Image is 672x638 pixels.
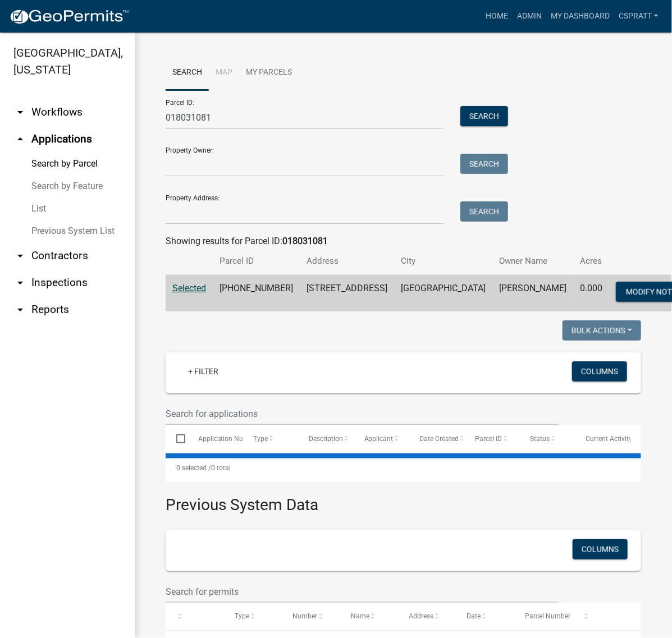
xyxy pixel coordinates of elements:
[309,435,343,443] span: Description
[575,425,630,452] datatable-header-cell: Current Activity
[243,425,298,452] datatable-header-cell: Type
[573,275,609,312] td: 0.000
[198,435,259,443] span: Application Number
[586,435,632,443] span: Current Activity
[525,612,570,620] span: Parcel Number
[235,612,249,620] span: Type
[573,539,628,559] button: Columns
[166,454,641,482] div: 0 total
[353,425,409,452] datatable-header-cell: Applicant
[13,303,27,316] i: arrow_drop_down
[253,435,268,443] span: Type
[13,276,27,290] i: arrow_drop_down
[546,6,614,27] a: My Dashboard
[514,603,573,630] datatable-header-cell: Parcel Number
[166,235,641,248] div: Showing results for Parcel ID:
[224,603,282,630] datatable-header-cell: Type
[492,275,573,312] td: [PERSON_NAME]
[13,105,27,119] i: arrow_drop_down
[409,425,464,452] datatable-header-cell: Date Created
[394,248,492,274] th: City
[531,435,550,443] span: Status
[460,201,508,222] button: Search
[179,361,227,382] a: + Filter
[513,6,546,27] a: Admin
[456,603,515,630] datatable-header-cell: Date
[166,55,209,91] a: Search
[166,580,559,603] input: Search for permits
[351,612,369,620] span: Name
[298,425,354,452] datatable-header-cell: Description
[394,275,492,312] td: [GEOGRAPHIC_DATA]
[176,464,211,472] span: 0 selected /
[213,248,300,274] th: Parcel ID
[166,402,559,425] input: Search for applications
[13,132,27,146] i: arrow_drop_up
[340,603,399,630] datatable-header-cell: Name
[563,320,641,341] button: Bulk Actions
[460,106,508,126] button: Search
[460,154,508,174] button: Search
[300,275,394,312] td: [STREET_ADDRESS]
[475,435,502,443] span: Parcel ID
[464,425,520,452] datatable-header-cell: Parcel ID
[166,425,187,452] datatable-header-cell: Select
[213,275,300,312] td: [PHONE_NUMBER]
[300,248,394,274] th: Address
[520,425,575,452] datatable-header-cell: Status
[364,435,394,443] span: Applicant
[292,612,317,620] span: Number
[467,612,481,620] span: Date
[572,361,627,382] button: Columns
[282,236,328,246] strong: 018031081
[409,612,433,620] span: Address
[573,248,609,274] th: Acres
[239,55,299,91] a: My Parcels
[398,603,456,630] datatable-header-cell: Address
[419,435,459,443] span: Date Created
[172,283,206,293] a: Selected
[187,425,243,452] datatable-header-cell: Application Number
[481,6,513,27] a: Home
[166,482,641,517] h3: Previous System Data
[492,248,573,274] th: Owner Name
[13,249,27,263] i: arrow_drop_down
[282,603,340,630] datatable-header-cell: Number
[614,6,663,27] a: cspratt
